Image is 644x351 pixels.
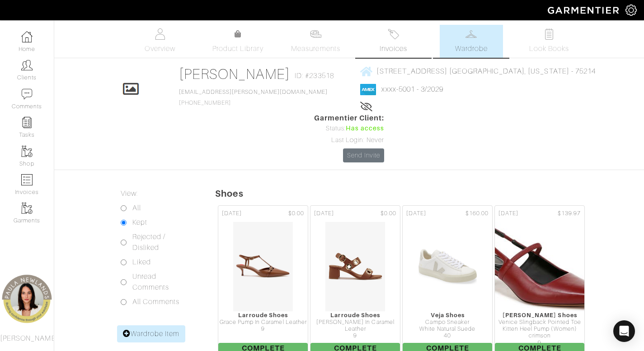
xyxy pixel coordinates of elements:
[310,312,400,319] div: Larroude Shoes
[310,28,321,40] img: measurements-466bbee1fd09ba9460f595b01e5d73f9e2bff037440d3c8f018324cb6cdf7a4a.svg
[346,124,385,134] span: Has access
[132,217,147,228] label: Kept
[132,271,193,293] label: Unread Comments
[403,333,492,339] div: 40
[343,148,385,162] a: Send Invite
[233,222,293,312] img: rq46zW5UZ8nNvAtzrd4466xt
[222,209,242,218] span: [DATE]
[360,84,376,95] img: american_express-1200034d2e149cdf2cc7894a33a747db654cf6f8355cb502592f1d228b2ac700.png
[360,65,596,77] a: [STREET_ADDRESS] [GEOGRAPHIC_DATA], [US_STATE] - 75214
[498,209,518,218] span: [DATE]
[381,85,443,93] a: xxxx-5001 - 3/2029
[529,43,569,54] span: Look Books
[543,2,625,18] img: garmentier-logo-header-white-b43fb05a5012e4ada735d5af1a66efaba907eab6374d6393d1fbf88cb4ef424d.png
[179,89,328,95] a: [EMAIL_ADDRESS][PERSON_NAME][DOMAIN_NAME]
[215,188,644,199] h5: Shoes
[467,222,613,312] img: D7SXxnmbx1x3GS5bFXTe5csm
[362,25,425,58] a: Invoices
[291,43,340,54] span: Measurements
[455,43,488,54] span: Wardrobe
[495,319,584,333] div: Venice Slingback Pointed Toe Kitten Heel Pump (Women)
[625,5,637,16] img: gear-icon-white-bd11855cb880d31180b6d7d6211b90ccbf57a29d726f0c71d8c61bd08dd39cc2.png
[21,146,33,157] img: garments-icon-b7da505a4dc4fd61783c78ac3ca0ef83fa9d6f193b1c9dc38574b1d14d53ca28.png
[121,188,138,199] label: View:
[212,43,263,54] span: Product Library
[406,209,426,218] span: [DATE]
[206,29,269,54] a: Product Library
[403,319,492,326] div: Campo Sneaker
[613,320,635,342] div: Open Intercom Messenger
[380,43,407,54] span: Invoices
[440,25,503,58] a: Wardrobe
[21,88,33,100] img: comment-icon-a0a6a9ef722e966f86d9cbdc48e553b5cf19dbc54f86b18d962a5391bc8f6eb6.png
[218,319,308,326] div: Grace Pump In Caramel Leather
[132,257,151,268] label: Liked
[179,89,328,106] span: [PHONE_NUMBER]
[295,70,334,81] span: ID: #233518
[314,135,385,145] div: Last Login: Never
[310,319,400,333] div: [PERSON_NAME] In Caramel Leather
[403,326,492,333] div: White Natural Suede
[495,333,584,339] div: crimson
[155,28,166,40] img: basicinfo-40fd8af6dae0f16599ec9e87c0ef1c0a1fdea2edbe929e3d69a839185d80c458.svg
[218,312,308,319] div: Larroude Shoes
[128,25,192,58] a: Overview
[376,67,596,75] span: [STREET_ADDRESS] [GEOGRAPHIC_DATA], [US_STATE] - 75214
[325,222,385,312] img: qdD6cwy7EnCKNVt7iBFgNHfA
[21,60,33,71] img: clients-icon-6bae9207a08558b7cb47a8932f037763ab4055f8c8b6bfacd5dc20c3e0201464.png
[314,113,385,124] span: Garmentier Client:
[179,66,291,82] a: [PERSON_NAME]
[132,231,193,253] label: Rejected / Disliked
[314,209,334,218] span: [DATE]
[310,333,400,339] div: 9
[495,312,584,319] div: [PERSON_NAME] Shoes
[543,28,555,40] img: todo-9ac3debb85659649dc8f770b8b6100bb5dab4b48dedcbae339e5042a72dfd3cc.svg
[218,326,308,333] div: 9
[21,31,33,42] img: dashboard-icon-dbcd8f5a0b271acd01030246c82b418ddd0df26cd7fceb0bd07c9910d44c42f6.png
[21,174,33,185] img: orders-icon-0abe47150d42831381b5fb84f609e132dff9fe21cb692f30cb5eec754e2cba89.png
[403,312,492,319] div: Veja Shoes
[145,43,175,54] span: Overview
[117,325,186,342] a: Wardrobe Item
[517,25,581,58] a: Look Books
[132,203,141,213] label: All
[314,124,385,134] div: Status:
[381,209,396,218] span: $0.00
[495,340,584,346] div: 9
[558,209,581,218] span: $139.97
[388,28,399,40] img: orders-27d20c2124de7fd6de4e0e44c1d41de31381a507db9b33961299e4e07d508b8c.svg
[132,296,180,307] label: All Comments
[21,117,33,128] img: reminder-icon-8004d30b9f0a5d33ae49ab947aed9ed385cf756f9e5892f1edd6e32f2345188e.png
[465,28,477,40] img: wardrobe-487a4870c1b7c33e795ec22d11cfc2ed9d08956e64fb3008fe2437562e282088.svg
[21,203,33,214] img: garments-icon-b7da505a4dc4fd61783c78ac3ca0ef83fa9d6f193b1c9dc38574b1d14d53ca28.png
[284,25,348,58] a: Measurements
[418,222,477,312] img: Wn9ZDQXsuDQQTrCGaSoeRAwV
[288,209,304,218] span: $0.00
[465,209,489,218] span: $160.00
